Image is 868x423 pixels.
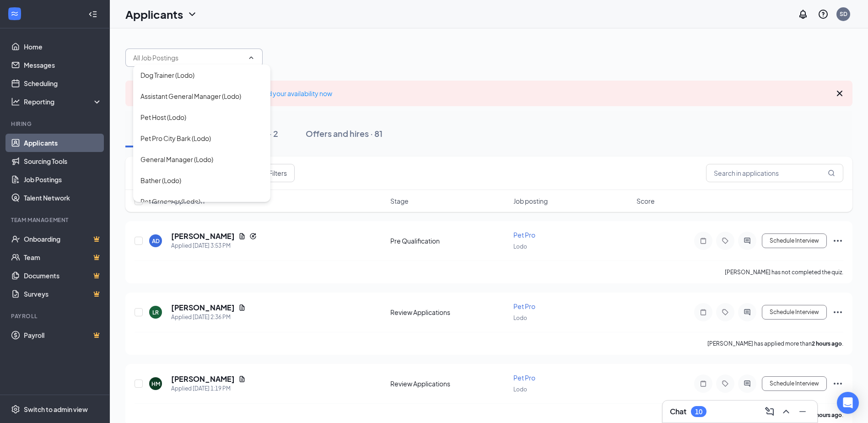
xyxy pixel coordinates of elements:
[834,88,845,99] svg: Cross
[762,376,827,391] button: Schedule Interview
[513,315,527,321] span: Lodo
[720,237,731,244] svg: Tag
[24,56,102,74] a: Messages
[742,237,753,244] svg: ActiveChat
[140,133,211,143] div: Pet Pro City Bark (Lodo)
[24,266,102,285] a: DocumentsCrown
[171,374,235,384] h5: [PERSON_NAME]
[11,120,100,128] div: Hiring
[762,233,827,248] button: Schedule Interview
[812,340,842,347] b: 2 hours ago
[725,268,843,276] p: [PERSON_NAME] has not completed the quiz.
[706,164,843,182] input: Search in applications
[24,74,102,92] a: Scheduling
[24,285,102,303] a: SurveysCrown
[187,9,198,20] svg: ChevronDown
[636,196,655,206] span: Score
[171,303,235,313] h5: [PERSON_NAME]
[11,312,100,320] div: Payroll
[797,406,808,417] svg: Minimize
[11,216,100,224] div: Team Management
[259,89,332,98] a: Add your availability now
[513,386,527,393] span: Lodo
[24,152,102,170] a: Sourcing Tools
[764,406,775,417] svg: ComposeMessage
[24,405,88,414] div: Switch to admin view
[152,309,159,316] div: LR
[140,154,213,164] div: General Manager (Lodo)
[818,9,829,20] svg: QuestionInfo
[171,313,246,322] div: Applied [DATE] 2:36 PM
[828,169,835,177] svg: MagnifyingGlass
[513,374,535,382] span: Pet Pro
[24,230,102,248] a: OnboardingCrown
[390,196,409,206] span: Stage
[24,170,102,189] a: Job Postings
[837,392,859,414] div: Open Intercom Messenger
[698,309,709,316] svg: Note
[238,375,246,383] svg: Document
[812,412,842,418] b: 3 hours ago
[140,70,194,80] div: Dog Trainer (Lodo)
[832,378,843,389] svg: Ellipses
[670,407,686,417] h3: Chat
[152,237,160,245] div: AD
[513,243,527,250] span: Lodo
[779,404,793,419] button: ChevronUp
[832,235,843,246] svg: Ellipses
[720,309,731,316] svg: Tag
[698,237,709,244] svg: Note
[125,6,183,22] h1: Applicants
[238,233,246,240] svg: Document
[390,236,508,245] div: Pre Qualification
[249,233,257,240] svg: Reapply
[695,408,702,416] div: 10
[248,54,255,61] svg: ChevronUp
[171,384,246,393] div: Applied [DATE] 1:19 PM
[795,404,810,419] button: Minimize
[742,309,753,316] svg: ActiveChat
[698,380,709,387] svg: Note
[24,134,102,152] a: Applicants
[742,380,753,387] svg: ActiveChat
[171,231,235,241] h5: [PERSON_NAME]
[171,241,257,250] div: Applied [DATE] 3:53 PM
[140,196,200,206] div: Pet Groomer (Lodo)
[707,340,843,347] p: [PERSON_NAME] has applied more than .
[720,380,731,387] svg: Tag
[513,231,535,239] span: Pet Pro
[140,112,186,122] div: Pet Host (Lodo)
[140,175,181,185] div: Bather (Lodo)
[11,405,20,414] svg: Settings
[133,53,244,63] input: All Job Postings
[306,128,383,139] div: Offers and hires · 81
[762,305,827,320] button: Schedule Interview
[781,406,792,417] svg: ChevronUp
[88,10,97,19] svg: Collapse
[513,302,535,310] span: Pet Pro
[238,304,246,311] svg: Document
[140,91,241,101] div: Assistant General Manager (Lodo)
[24,326,102,344] a: PayrollCrown
[390,379,508,388] div: Review Applications
[762,404,777,419] button: ComposeMessage
[151,380,160,388] div: HM
[11,97,20,106] svg: Analysis
[24,248,102,266] a: TeamCrown
[24,189,102,207] a: Talent Network
[390,308,508,317] div: Review Applications
[24,38,102,56] a: Home
[832,307,843,318] svg: Ellipses
[513,196,548,206] span: Job posting
[840,10,847,18] div: SD
[798,9,809,20] svg: Notifications
[24,97,102,106] div: Reporting
[248,164,295,182] button: Filter Filters
[10,9,19,18] svg: WorkstreamLogo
